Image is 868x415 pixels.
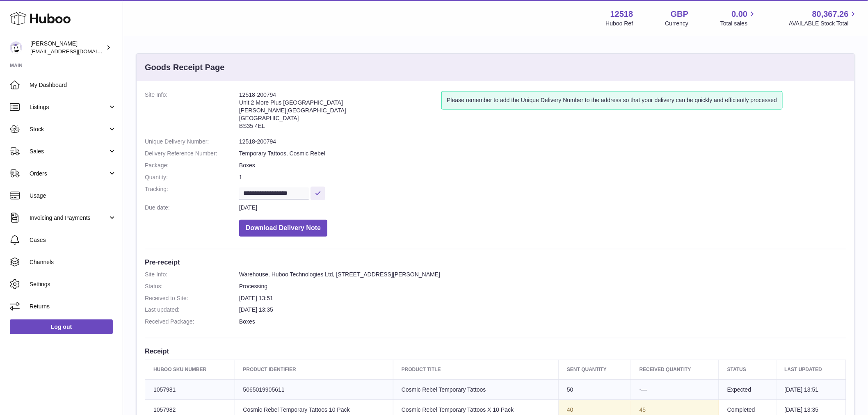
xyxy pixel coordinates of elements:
[145,379,235,400] td: 1057981
[10,319,113,334] a: Log out
[145,185,239,200] dt: Tracking:
[235,379,393,400] td: 5065019905611
[239,150,846,157] dd: Temporary Tattoos, Cosmic Rebel
[30,303,116,310] span: Returns
[30,214,108,222] span: Invoicing and Payments
[239,173,846,181] dd: 1
[145,283,239,290] dt: Status:
[631,360,719,379] th: Received Quantity
[606,20,633,27] div: Huboo Ref
[239,204,846,212] dd: [DATE]
[720,9,757,27] a: 0.00 Total sales
[393,379,558,400] td: Cosmic Rebel Temporary Tattoos
[776,379,846,400] td: [DATE] 13:51
[145,258,846,267] h3: Pre-receipt
[441,91,782,109] div: Please remember to add the Unique Delivery Number to the address so that your delivery can be qui...
[145,62,225,73] h3: Goods Receipt Page
[30,40,104,55] div: [PERSON_NAME]
[239,138,846,146] dd: 12518-200794
[145,306,239,314] dt: Last updated:
[30,258,116,266] span: Channels
[145,271,239,278] dt: Site Info:
[235,360,393,379] th: Product Identifier
[239,294,846,302] dd: [DATE] 13:51
[789,20,858,27] span: AVAILABLE Stock Total
[145,294,239,302] dt: Received to Site:
[145,204,239,212] dt: Due date:
[30,148,108,155] span: Sales
[671,9,688,20] strong: GBP
[719,360,776,379] th: Status
[776,360,846,379] th: Last updated
[239,306,846,314] dd: [DATE] 13:35
[10,41,22,54] img: internalAdmin-12518@internal.huboo.com
[239,271,846,278] dd: Warehouse, Huboo Technologies Ltd, [STREET_ADDRESS][PERSON_NAME]
[30,48,121,55] span: [EMAIL_ADDRESS][DOMAIN_NAME]
[30,81,116,89] span: My Dashboard
[239,318,846,326] dd: Boxes
[559,379,631,400] td: 50
[145,318,239,326] dt: Received Package:
[239,220,327,237] button: Download Delivery Note
[393,360,558,379] th: Product title
[30,192,116,200] span: Usage
[145,360,235,379] th: Huboo SKU Number
[30,236,116,244] span: Cases
[732,9,748,20] span: 0.00
[239,162,846,169] dd: Boxes
[145,173,239,181] dt: Quantity:
[610,9,633,20] strong: 12518
[559,360,631,379] th: Sent Quantity
[720,20,757,27] span: Total sales
[145,150,239,157] dt: Delivery Reference Number:
[30,280,116,288] span: Settings
[30,103,108,111] span: Listings
[239,91,441,134] address: 12518-200794 Unit 2 More Plus [GEOGRAPHIC_DATA] [PERSON_NAME][GEOGRAPHIC_DATA] [GEOGRAPHIC_DATA] ...
[665,20,689,27] div: Currency
[631,379,719,400] td: -—
[30,125,108,133] span: Stock
[30,170,108,178] span: Orders
[239,283,846,290] dd: Processing
[719,379,776,400] td: Expected
[145,347,846,356] h3: Receipt
[145,162,239,169] dt: Package:
[789,9,858,27] a: 80,367.26 AVAILABLE Stock Total
[145,91,239,134] dt: Site Info:
[145,138,239,146] dt: Unique Delivery Number:
[812,9,849,20] span: 80,367.26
